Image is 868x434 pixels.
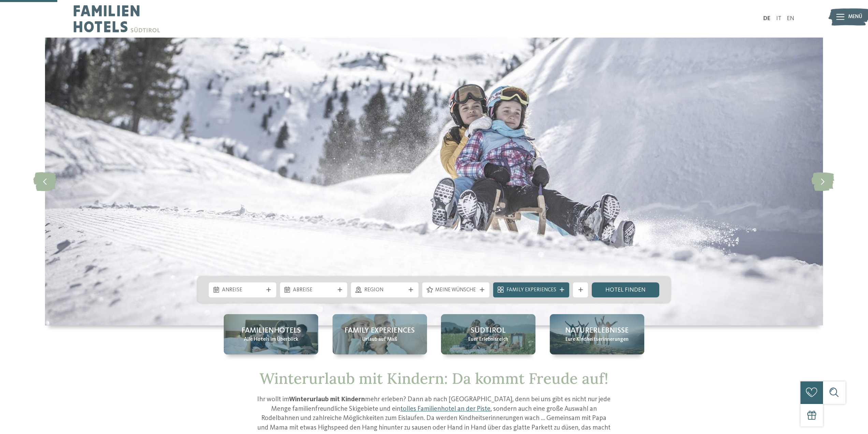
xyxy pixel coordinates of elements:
[289,396,365,403] strong: Winterurlaub mit Kindern
[224,314,318,354] a: Winterurlaub mit Kindern: ein abwechslungsreiches Vergnügen Familienhotels Alle Hotels im Überblick
[776,16,781,22] a: IT
[471,325,506,336] span: Südtirol
[435,286,476,294] span: Meine Wünsche
[344,325,415,336] span: Family Experiences
[293,286,334,294] span: Abreise
[592,282,659,297] a: Hotel finden
[848,13,862,21] span: Menü
[787,16,794,22] a: EN
[333,314,427,354] a: Winterurlaub mit Kindern: ein abwechslungsreiches Vergnügen Family Experiences Urlaub auf Maß
[362,336,397,344] span: Urlaub auf Maß
[565,336,629,344] span: Eure Kindheitserinnerungen
[550,314,644,354] a: Winterurlaub mit Kindern: ein abwechslungsreiches Vergnügen Naturerlebnisse Eure Kindheitserinner...
[506,286,556,294] span: Family Experiences
[364,286,406,294] span: Region
[244,336,298,344] span: Alle Hotels im Überblick
[400,406,490,412] a: tolles Familienhotel an der Piste
[763,16,770,22] a: DE
[565,325,629,336] span: Naturerlebnisse
[222,286,263,294] span: Anreise
[441,314,535,354] a: Winterurlaub mit Kindern: ein abwechslungsreiches Vergnügen Südtirol Euer Erlebnisreich
[260,369,608,388] span: Winterurlaub mit Kindern: Da kommt Freude auf!
[241,325,301,336] span: Familienhotels
[468,336,508,344] span: Euer Erlebnisreich
[45,38,823,325] img: Winterurlaub mit Kindern: ein abwechslungsreiches Vergnügen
